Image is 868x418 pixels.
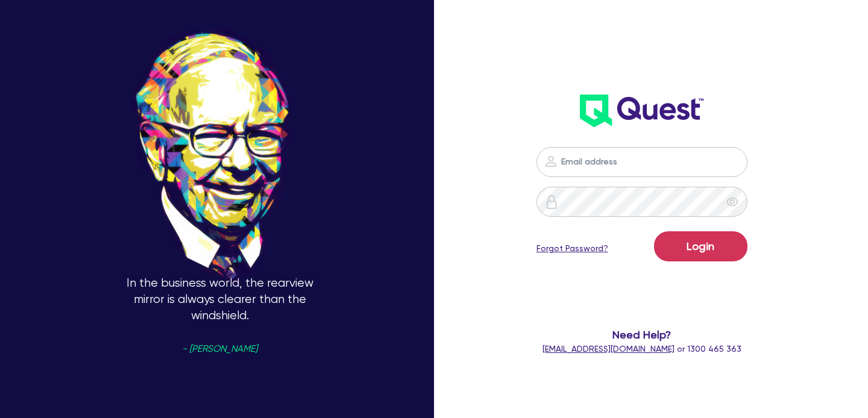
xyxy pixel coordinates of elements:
img: icon-password [544,154,558,169]
input: Email address [536,147,747,177]
span: eye [726,196,738,208]
img: icon-password [544,195,559,209]
button: Login [654,231,747,261]
a: [EMAIL_ADDRESS][DOMAIN_NAME] [542,344,675,354]
span: Need Help? [530,326,753,343]
img: wH2k97JdezQIQAAAABJRU5ErkJggg== [580,95,703,127]
span: or 1300 465 363 [542,344,741,354]
span: - [PERSON_NAME] [182,345,257,354]
a: Forgot Password? [536,242,608,255]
